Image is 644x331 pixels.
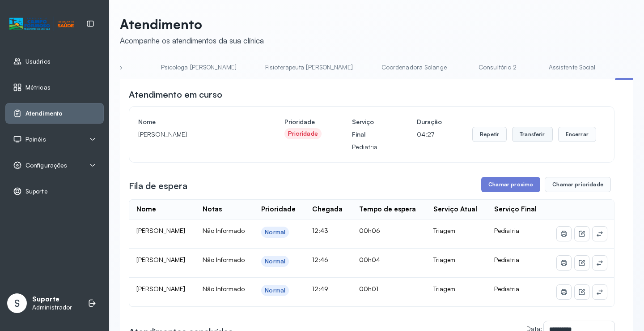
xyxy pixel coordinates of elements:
[545,177,611,192] button: Chamar prioridade
[32,295,72,304] p: Suporte
[25,84,51,91] span: Métricas
[359,256,380,263] span: 00h04
[512,127,553,142] button: Transferir
[265,287,285,294] div: Normal
[312,205,343,214] div: Chegada
[25,110,63,117] span: Atendimento
[129,180,187,192] h3: Fila de espera
[312,285,328,292] span: 12:49
[25,162,67,169] span: Configurações
[494,285,519,292] span: Pediatria
[13,109,96,118] a: Atendimento
[373,60,456,75] a: Coordenadora Solange
[203,227,245,234] span: Não Informado
[540,60,605,75] a: Assistente Social
[13,57,96,66] a: Usuários
[136,227,185,234] span: [PERSON_NAME]
[25,58,51,65] span: Usuários
[312,256,328,263] span: 12:46
[284,116,322,128] h4: Prioridade
[433,285,480,293] div: Triagem
[136,205,156,214] div: Nome
[138,128,254,141] p: [PERSON_NAME]
[9,17,74,31] img: Logotipo do estabelecimento
[136,285,185,292] span: [PERSON_NAME]
[203,256,245,263] span: Não Informado
[359,205,416,214] div: Tempo de espera
[433,227,480,235] div: Triagem
[203,205,222,214] div: Notas
[472,127,507,142] button: Repetir
[494,205,537,214] div: Serviço Final
[494,256,519,263] span: Pediatria
[152,60,246,75] a: Psicologa [PERSON_NAME]
[13,83,96,92] a: Métricas
[359,285,378,292] span: 00h01
[25,136,46,143] span: Painéis
[481,177,540,192] button: Chamar próximo
[417,116,442,128] h4: Duração
[120,36,264,45] div: Acompanhe os atendimentos da sua clínica
[433,256,480,264] div: Triagem
[32,304,72,311] p: Administrador
[136,256,185,263] span: [PERSON_NAME]
[359,227,380,234] span: 00h06
[433,205,477,214] div: Serviço Atual
[203,285,245,292] span: Não Informado
[352,116,386,141] h4: Serviço Final
[558,127,596,142] button: Encerrar
[120,16,264,32] p: Atendimento
[288,130,318,138] div: Prioridade
[261,205,296,214] div: Prioridade
[256,60,362,75] a: Fisioterapeuta [PERSON_NAME]
[352,141,386,153] p: Pediatria
[466,60,529,75] a: Consultório 2
[265,258,285,265] div: Normal
[417,128,442,141] p: 04:27
[25,188,48,195] span: Suporte
[265,228,285,236] div: Normal
[138,116,254,128] h4: Nome
[494,227,519,234] span: Pediatria
[129,88,222,101] h3: Atendimento em curso
[312,227,328,234] span: 12:43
